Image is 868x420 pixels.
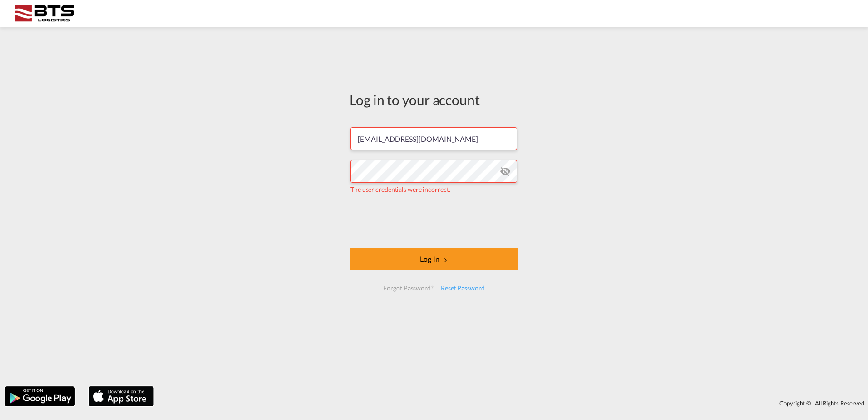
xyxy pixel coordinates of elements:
span: The user credentials were incorrect. [350,185,450,193]
img: google.png [4,385,76,407]
md-icon: icon-eye-off [500,166,511,177]
div: Log in to your account [350,90,518,109]
div: Reset Password [437,280,488,296]
input: Enter email/phone number [350,127,517,150]
div: Copyright © . All Rights Reserved [158,395,868,411]
div: Forgot Password? [380,280,437,296]
button: LOGIN [350,248,518,270]
iframe: reCAPTCHA [365,203,503,239]
img: cdcc71d0be7811ed9adfbf939d2aa0e8.png [14,4,75,24]
img: apple.png [88,385,155,407]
